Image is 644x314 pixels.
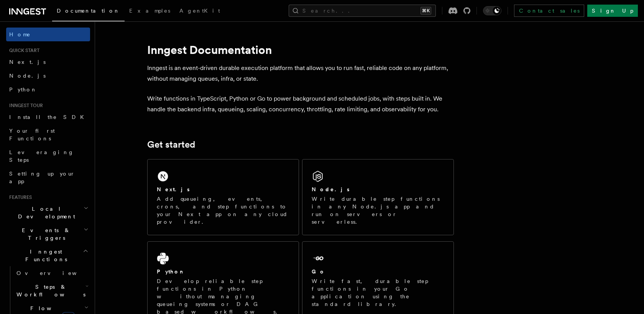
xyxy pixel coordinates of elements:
[6,110,90,124] a: Install the SDK
[6,102,43,109] span: Inngest tour
[6,47,39,54] span: Quick start
[587,5,638,17] a: Sign Up
[6,245,90,266] button: Inngest Functions
[9,31,31,38] span: Home
[6,124,90,145] a: Your first Functions
[9,73,46,79] span: Node.js
[312,185,350,193] h2: Node.js
[13,283,85,298] span: Steps & Workflows
[175,2,225,21] a: AgentKit
[312,195,444,226] p: Write durable step functions in any Node.js app and run on servers or serverless.
[13,266,90,280] a: Overview
[157,185,190,193] h2: Next.js
[147,139,195,150] a: Get started
[483,6,501,15] button: Toggle dark mode
[6,28,90,41] a: Home
[9,86,37,93] span: Python
[9,114,89,120] span: Install the SDK
[6,167,90,188] a: Setting up your app
[421,7,431,15] kbd: ⌘K
[157,268,185,275] h2: Python
[312,277,444,308] p: Write fast, durable step functions in your Go application using the standard library.
[6,226,84,242] span: Events & Triggers
[16,270,95,276] span: Overview
[147,93,454,115] p: Write functions in TypeScript, Python or Go to power background and scheduled jobs, with steps bu...
[147,159,299,235] a: Next.jsAdd queueing, events, crons, and step functions to your Next app on any cloud provider.
[312,268,325,275] h2: Go
[157,195,289,226] p: Add queueing, events, crons, and step functions to your Next app on any cloud provider.
[6,69,90,83] a: Node.js
[179,8,220,14] span: AgentKit
[6,55,90,69] a: Next.js
[6,248,83,263] span: Inngest Functions
[6,202,90,223] button: Local Development
[302,159,454,235] a: Node.jsWrite durable step functions in any Node.js app and run on servers or serverless.
[6,83,90,96] a: Python
[129,8,170,14] span: Examples
[147,63,454,84] p: Inngest is an event-driven durable execution platform that allows you to run fast, reliable code ...
[57,8,120,14] span: Documentation
[9,59,46,65] span: Next.js
[6,205,84,220] span: Local Development
[9,149,74,163] span: Leveraging Steps
[125,2,175,21] a: Examples
[6,145,90,167] a: Leveraging Steps
[52,2,125,21] a: Documentation
[6,223,90,245] button: Events & Triggers
[9,128,55,142] span: Your first Functions
[13,280,90,301] button: Steps & Workflows
[147,43,454,57] h1: Inngest Documentation
[6,194,32,200] span: Features
[514,5,584,17] a: Contact sales
[9,171,75,184] span: Setting up your app
[289,5,436,17] button: Search...⌘K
